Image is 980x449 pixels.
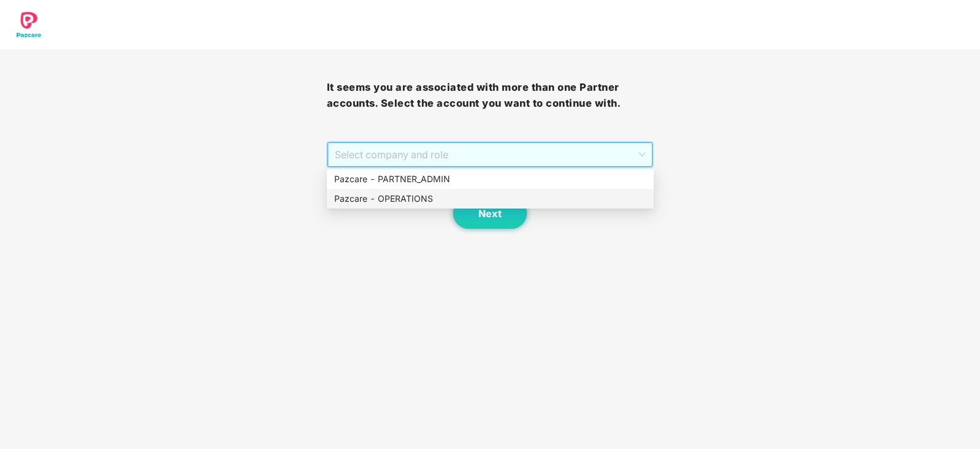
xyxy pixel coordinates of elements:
[327,189,654,209] div: Pazcare - OPERATIONS
[453,198,527,229] button: Next
[335,143,646,166] span: Select company and role
[334,192,646,205] div: Pazcare - OPERATIONS
[327,169,654,189] div: Pazcare - PARTNER_ADMIN
[334,172,646,186] div: Pazcare - PARTNER_ADMIN
[327,80,654,111] h3: It seems you are associated with more than one Partner accounts. Select the account you want to c...
[478,208,502,220] span: Next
